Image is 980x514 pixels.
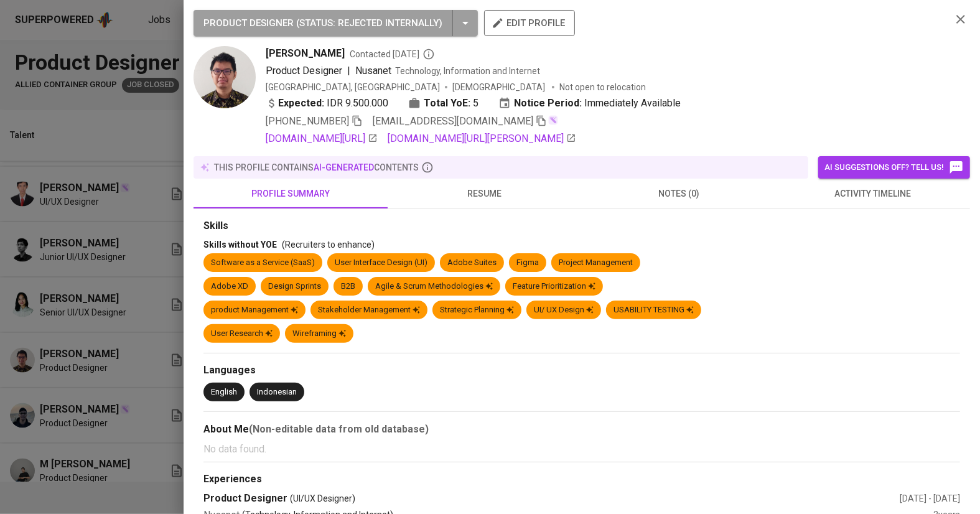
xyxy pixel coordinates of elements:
[388,131,576,146] a: [DOMAIN_NAME][URL][PERSON_NAME]
[513,281,595,292] div: Feature Prioritization
[203,442,960,457] p: No data found.
[211,386,237,398] div: English
[266,46,345,61] span: [PERSON_NAME]
[498,96,681,111] div: Immediately Available
[266,65,342,77] span: Product Designer
[201,186,380,202] span: profile summary
[447,257,497,269] div: Adobe Suites
[211,328,273,340] div: User Research
[614,304,694,316] div: USABILITY TESTING
[440,304,514,316] div: Strategic Planning
[292,328,346,340] div: Wireframing
[203,472,960,487] div: Experiences
[194,46,256,108] img: 7b20f06d87916badf7537a1d90530382.png
[589,186,768,202] span: notes (0)
[268,281,321,292] div: Design Sprints
[249,423,429,435] b: (Non-editable data from old database)
[559,81,646,93] p: Not open to relocation
[282,240,375,250] span: (Recruiters to enhance)
[266,115,349,127] span: [PHONE_NUMBER]
[211,281,248,292] div: Adobe XD
[203,219,960,233] div: Skills
[290,492,355,505] span: (UI/UX Designer)
[516,257,539,269] div: Figma
[203,492,900,506] div: Product Designer
[335,257,427,269] div: User Interface Design (UI)
[266,96,388,111] div: IDR 9.500.000
[494,15,565,31] span: edit profile
[395,66,540,76] span: Technology, Information and Internet
[783,186,963,202] span: activity timeline
[484,10,575,36] button: edit profile
[278,96,324,111] b: Expected:
[266,131,378,146] a: [DOMAIN_NAME][URL]
[548,115,558,125] img: magic_wand.svg
[484,17,575,27] a: edit profile
[296,17,442,29] span: ( STATUS : Rejected Internally )
[473,96,478,111] span: 5
[203,363,960,378] div: Languages
[350,48,435,60] span: Contacted [DATE]
[341,281,355,292] div: B2B
[266,81,440,93] div: [GEOGRAPHIC_DATA], [GEOGRAPHIC_DATA]
[824,160,964,175] span: AI suggestions off? Tell us!
[375,281,493,292] div: Agile & Scrum Methodologies
[203,422,960,437] div: About Me
[257,386,297,398] div: Indonesian
[203,17,294,29] span: PRODUCT DESIGNER
[203,240,277,250] span: Skills without YOE
[900,492,960,505] div: [DATE] - [DATE]
[534,304,594,316] div: UI/ UX Design
[211,257,315,269] div: Software as a Service (SaaS)
[211,304,298,316] div: product Management
[452,81,547,93] span: [DEMOGRAPHIC_DATA]
[373,115,533,127] span: [EMAIL_ADDRESS][DOMAIN_NAME]
[314,162,374,172] span: AI-generated
[347,63,350,78] span: |
[355,65,391,77] span: Nusanet
[395,186,574,202] span: resume
[514,96,582,111] b: Notice Period:
[214,161,419,174] p: this profile contains contents
[818,156,970,179] button: AI suggestions off? Tell us!
[422,48,435,60] svg: By Batam recruiter
[318,304,420,316] div: Stakeholder Management
[424,96,470,111] b: Total YoE:
[559,257,633,269] div: Project Management
[194,10,478,36] button: PRODUCT DESIGNER (STATUS: Rejected Internally)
